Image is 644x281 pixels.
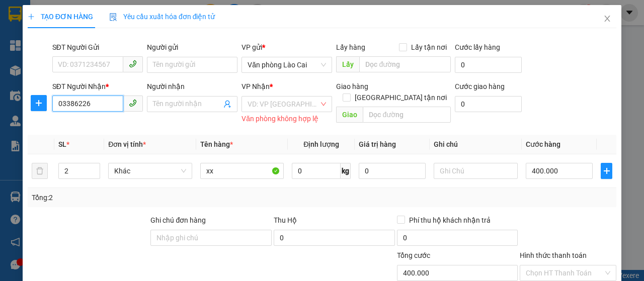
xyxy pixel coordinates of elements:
div: SĐT Người Gửi [52,42,143,53]
button: delete [32,163,48,179]
span: Lấy hàng [336,43,365,51]
div: VP gửi [242,42,332,53]
span: Tổng cước [397,251,430,259]
span: Khác [114,163,186,178]
div: Người gửi [147,42,237,53]
span: phone [129,60,137,68]
span: Thu Hộ [274,216,297,224]
span: Đơn vị tính [108,140,146,148]
th: Ghi chú [430,135,522,154]
input: Ghi chú đơn hàng [150,230,272,246]
div: Tổng: 2 [32,192,250,203]
span: Lấy [336,56,359,72]
span: plus [601,167,612,175]
input: 0 [359,163,426,179]
button: plus [31,95,47,111]
span: Cước hàng [526,140,560,148]
span: Yêu cầu xuất hóa đơn điện tử [109,13,215,21]
span: Văn phòng Lào Cai [248,57,326,72]
span: close [603,15,611,23]
span: user-add [223,100,231,108]
label: Ghi chú đơn hàng [150,216,206,224]
span: [GEOGRAPHIC_DATA] tận nơi [351,92,451,103]
div: SĐT Người Nhận [52,81,143,92]
label: Cước giao hàng [455,82,505,90]
span: phone [129,99,137,107]
input: VD: Bàn, Ghế [200,163,284,179]
span: Giá trị hàng [359,140,396,148]
input: Ghi Chú [434,163,518,179]
label: Hình thức thanh toán [520,251,587,259]
span: Phí thu hộ khách nhận trả [405,215,495,226]
button: plus [601,163,612,179]
span: Định lượng [303,140,339,148]
input: Dọc đường [363,107,450,123]
span: Giao [336,107,363,123]
span: plus [28,13,35,20]
label: Cước lấy hàng [455,43,500,51]
span: kg [341,163,351,179]
input: Cước giao hàng [455,96,522,112]
div: Người nhận [147,81,237,92]
span: SL [58,140,66,148]
span: VP Nhận [242,82,270,90]
button: Close [593,5,621,33]
img: icon [109,13,117,21]
input: Cước lấy hàng [455,57,522,73]
span: Lấy tận nơi [407,42,451,53]
span: TẠO ĐƠN HÀNG [28,13,93,21]
span: Tên hàng [200,140,233,148]
span: plus [31,99,46,107]
div: Văn phòng không hợp lệ [242,113,332,125]
span: Giao hàng [336,82,368,90]
input: Dọc đường [359,56,450,72]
